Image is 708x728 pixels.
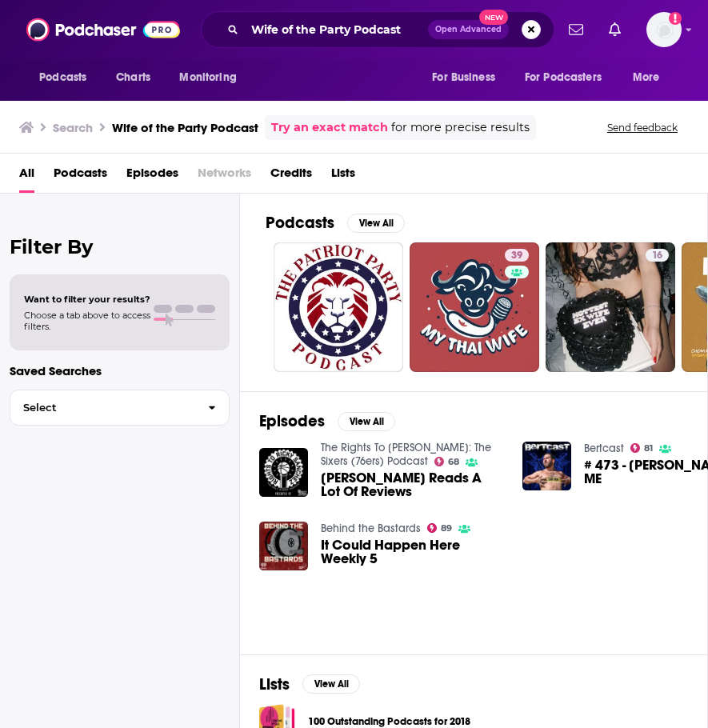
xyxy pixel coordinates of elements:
[646,12,682,47] button: Show profile menu
[584,442,624,455] a: Bertcast
[321,522,421,535] a: Behind the Bastards
[669,12,682,25] svg: Add a profile image
[338,412,395,431] button: View All
[432,66,495,89] span: For Business
[10,363,230,378] p: Saved Searches
[24,310,150,332] span: Choose a tab above to access filters.
[54,160,107,193] a: Podcasts
[112,120,258,135] h3: Wife of the Party Podcast
[321,471,503,498] span: [PERSON_NAME] Reads A Lot Of Reviews
[245,17,428,42] input: Search podcasts, credits, & more...
[441,525,452,532] span: 89
[505,249,529,262] a: 39
[514,62,625,93] button: open menu
[10,235,230,258] h2: Filter By
[321,538,503,566] a: It Could Happen Here Weekly 5
[39,66,86,89] span: Podcasts
[201,11,554,48] div: Search podcasts, credits, & more...
[10,402,195,413] span: Select
[259,522,308,570] img: It Could Happen Here Weekly 5
[259,411,395,431] a: EpisodesView All
[652,248,662,264] span: 16
[10,390,230,426] button: Select
[434,457,460,466] a: 68
[562,16,590,43] a: Show notifications dropdown
[479,10,508,25] span: New
[24,294,150,305] span: Want to filter your results?
[259,448,308,497] img: Spike Reads A Lot Of Reviews
[427,523,453,533] a: 89
[448,458,459,466] span: 68
[259,674,360,694] a: ListsView All
[644,445,653,452] span: 81
[321,441,491,468] a: The Rights To Ricky Sanchez: The Sixers (76ers) Podcast
[266,213,405,233] a: PodcastsView All
[525,66,602,89] span: For Podcasters
[266,213,334,233] h2: Podcasts
[428,20,509,39] button: Open AdvancedNew
[331,160,355,193] a: Lists
[646,12,682,47] span: Logged in as Ashley_Beenen
[421,62,515,93] button: open menu
[321,471,503,498] a: Spike Reads A Lot Of Reviews
[602,121,682,134] button: Send feedback
[302,674,360,694] button: View All
[347,214,405,233] button: View All
[116,66,150,89] span: Charts
[630,443,654,453] a: 81
[198,160,251,193] span: Networks
[179,66,236,89] span: Monitoring
[126,160,178,193] a: Episodes
[522,442,571,490] img: # 473 - Whitney Cummings & ME
[602,16,627,43] a: Show notifications dropdown
[270,160,312,193] a: Credits
[435,26,502,34] span: Open Advanced
[259,411,325,431] h2: Episodes
[646,249,669,262] a: 16
[633,66,660,89] span: More
[168,62,257,93] button: open menu
[511,248,522,264] span: 39
[26,14,180,45] img: Podchaser - Follow, Share and Rate Podcasts
[106,62,160,93] a: Charts
[546,242,675,372] a: 16
[646,12,682,47] img: User Profile
[271,118,388,137] a: Try an exact match
[19,160,34,193] a: All
[28,62,107,93] button: open menu
[53,120,93,135] h3: Search
[391,118,530,137] span: for more precise results
[259,674,290,694] h2: Lists
[410,242,539,372] a: 39
[622,62,680,93] button: open menu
